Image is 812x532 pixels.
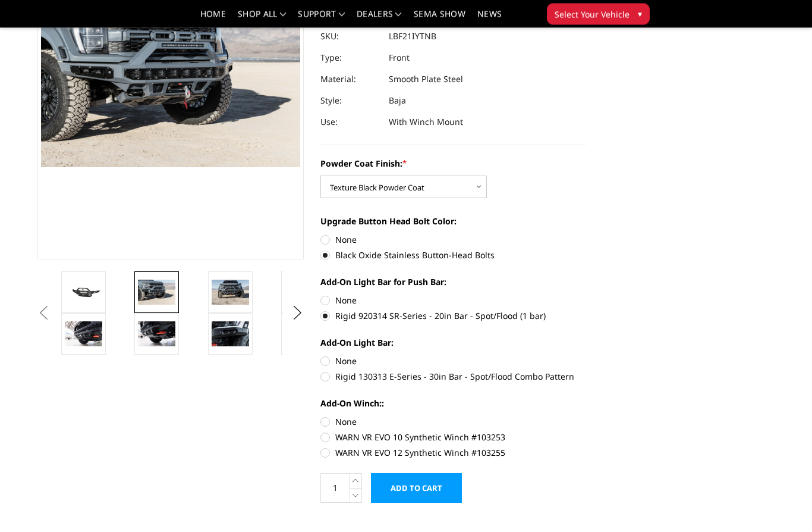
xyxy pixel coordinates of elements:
label: None [320,234,587,246]
dt: Style: [320,90,380,112]
img: 2021-2025 Ford Raptor - Freedom Series - Baja Front Bumper (winch mount) [212,322,249,347]
button: Previous [34,305,52,323]
a: Dealers [357,10,402,27]
label: Black Oxide Stainless Button-Head Bolts [320,249,587,262]
dd: LBF21IYTNB [389,26,436,48]
dt: Use: [320,112,380,133]
a: Support [298,10,345,27]
dd: Baja [389,90,406,112]
a: shop all [238,10,286,27]
label: Add-On Light Bar for Push Bar: [320,276,587,289]
dt: Type: [320,48,380,69]
img: 2021-2025 Ford Raptor - Freedom Series - Baja Front Bumper (winch mount) [65,322,102,347]
a: News [477,10,502,27]
img: 2021-2025 Ford Raptor - Freedom Series - Baja Front Bumper (winch mount) [65,284,102,301]
img: 2021-2025 Ford Raptor - Freedom Series - Baja Front Bumper (winch mount) [212,280,249,305]
img: 2021-2025 Ford Raptor - Freedom Series - Baja Front Bumper (winch mount) [138,280,175,305]
label: WARN VR EVO 10 Synthetic Winch #103253 [320,431,587,444]
input: Add to Cart [371,474,462,503]
a: Home [200,10,226,27]
dd: Smooth Plate Steel [389,69,463,90]
label: None [320,295,587,307]
img: 2021-2025 Ford Raptor - Freedom Series - Baja Front Bumper (winch mount) [138,322,175,347]
label: Upgrade Button Head Bolt Color: [320,215,587,228]
dd: With Winch Mount [389,112,463,133]
dd: Front [389,48,410,69]
label: None [320,416,587,428]
label: Add-On Light Bar: [320,337,587,349]
label: Add-On Winch:: [320,398,587,410]
button: Select Your Vehicle [547,4,650,25]
span: Select Your Vehicle [555,8,630,21]
span: ▾ [638,8,642,20]
dt: Material: [320,69,380,90]
label: None [320,355,587,368]
label: WARN VR EVO 12 Synthetic Winch #103255 [320,447,587,459]
dt: SKU: [320,26,380,48]
a: SEMA Show [414,10,465,27]
label: Powder Coat Finish: [320,158,587,170]
label: Rigid 920314 SR-Series - 20in Bar - Spot/Flood (1 bar) [320,310,587,323]
label: Rigid 130313 E-Series - 30in Bar - Spot/Flood Combo Pattern [320,371,587,383]
button: Next [288,305,306,323]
